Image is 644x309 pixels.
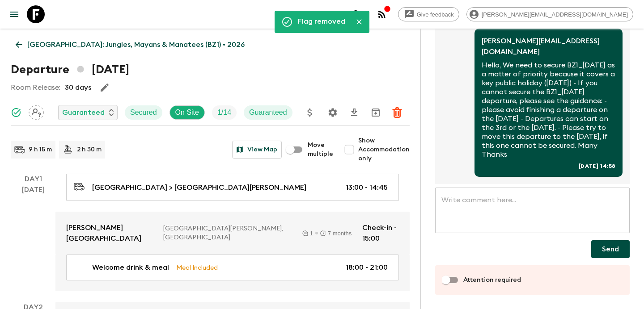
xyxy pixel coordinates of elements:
h1: Departure [DATE] [11,61,129,79]
div: 1 [302,230,313,236]
p: On Site [175,107,199,118]
span: [PERSON_NAME][EMAIL_ADDRESS][DOMAIN_NAME] [477,11,633,18]
p: [PERSON_NAME][GEOGRAPHIC_DATA] [66,222,156,244]
p: Hello, We need to secure BZ1_[DATE] as a matter of priority because it covers a key public holida... [482,61,615,159]
button: menu [5,5,23,23]
button: Update Price, Early Bird Discount and Costs [301,104,319,121]
div: [PERSON_NAME][EMAIL_ADDRESS][DOMAIN_NAME] [466,7,633,21]
p: Guaranteed [249,107,287,118]
button: Delete [388,104,406,121]
div: Secured [125,105,162,120]
div: [DATE] [22,184,45,291]
span: Give feedback [412,11,459,18]
div: Flag removed [298,13,345,30]
p: Day 1 [11,174,55,184]
p: 9 h 15 m [29,145,52,154]
button: Download CSV [345,104,363,121]
span: Move multiple [308,141,333,159]
p: [PERSON_NAME][EMAIL_ADDRESS][DOMAIN_NAME] [482,36,615,57]
a: [PERSON_NAME][GEOGRAPHIC_DATA][GEOGRAPHIC_DATA][PERSON_NAME], [GEOGRAPHIC_DATA]17 monthsCheck-in ... [55,212,410,255]
a: Give feedback [398,7,459,21]
button: Close [352,15,366,29]
p: Check-in - 15:00 [362,222,399,244]
button: search adventures [348,5,366,23]
span: Show Accommodation only [358,136,410,163]
p: Room Release: [11,82,60,93]
button: Archive (Completed, Cancelled or Unsynced Departures only) [367,104,385,121]
span: Assign pack leader [29,108,44,115]
span: [DATE] 14:58 [579,163,615,170]
div: 7 months [320,230,352,236]
p: 18:00 - 21:00 [346,262,388,273]
div: On Site [169,105,205,120]
p: [GEOGRAPHIC_DATA] > [GEOGRAPHIC_DATA][PERSON_NAME] [92,182,306,193]
p: 30 days [65,82,91,93]
span: Attention required [463,276,521,284]
p: [GEOGRAPHIC_DATA][PERSON_NAME], [GEOGRAPHIC_DATA] [163,224,292,242]
button: Settings [324,104,342,121]
p: Guaranteed [62,107,105,118]
p: 13:00 - 14:45 [346,182,388,193]
p: Welcome drink & meal [92,262,169,273]
a: [GEOGRAPHIC_DATA]: Jungles, Mayans & Manatees (BZ1) • 2026 [11,36,250,54]
p: Meal Included [176,263,218,272]
p: [GEOGRAPHIC_DATA]: Jungles, Mayans & Manatees (BZ1) • 2026 [27,39,245,50]
button: Send [591,240,630,258]
svg: Synced Successfully [11,107,21,118]
p: 2 h 30 m [77,145,102,154]
a: Welcome drink & mealMeal Included18:00 - 21:00 [66,255,399,280]
p: 1 / 14 [217,107,231,118]
a: [GEOGRAPHIC_DATA] > [GEOGRAPHIC_DATA][PERSON_NAME]13:00 - 14:45 [66,174,399,201]
button: View Map [232,141,282,159]
p: Secured [130,107,157,118]
div: Trip Fill [212,105,237,120]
